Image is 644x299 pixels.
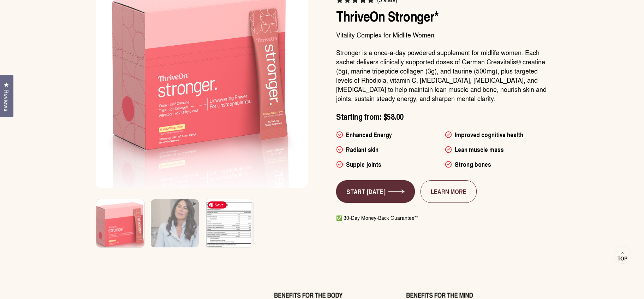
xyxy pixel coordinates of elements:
[421,180,477,203] a: LEARN MORE
[336,130,439,139] li: Enhanced Energy
[336,6,439,27] span: ThriveOn Stronger*
[336,214,548,221] p: ✅ 30-Day Money-Back Guarantee**
[336,145,439,154] li: Radiant skin
[618,256,627,262] span: Top
[336,30,548,39] p: Vitality Complex for Midlife Women
[336,111,548,122] p: Starting from: $58.00
[336,160,439,169] li: Supple joints
[336,6,439,26] a: ThriveOn Stronger*
[445,160,548,169] li: Strong bones
[96,199,144,257] img: Box of ThriveOn Stronger supplement with a pink design on a white background
[2,89,11,111] span: Reviews
[336,48,548,103] p: Stronger is a once-a-day powdered supplement for midlife women. Each sachet delivers clinically s...
[445,130,548,139] li: Improved cognitive health
[445,145,548,154] li: Lean muscle mass
[208,201,227,209] span: Save
[336,180,415,203] a: START [DATE]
